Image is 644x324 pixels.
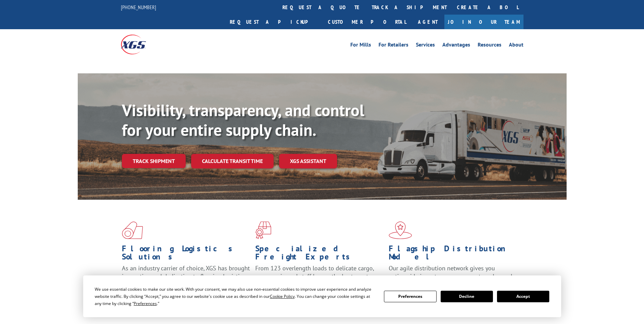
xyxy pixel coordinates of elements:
h1: Flooring Logistics Solutions [122,245,250,264]
img: xgs-icon-focused-on-flooring-red [255,221,271,239]
a: Agent [411,15,444,29]
b: Visibility, transparency, and control for your entire supply chain. [122,100,364,140]
a: For Retailers [379,42,408,50]
p: From 123 overlength loads to delicate cargo, our experienced staff knows the best way to move you... [255,264,384,294]
a: For Mills [350,42,371,50]
a: [PHONE_NUMBER] [121,4,156,11]
img: xgs-icon-total-supply-chain-intelligence-red [122,221,143,239]
img: xgs-icon-flagship-distribution-model-red [389,221,412,239]
span: Cookie Policy [270,293,295,299]
a: Request a pickup [225,15,323,29]
span: Preferences [134,301,157,306]
a: About [509,42,523,50]
span: As an industry carrier of choice, XGS has brought innovation and dedication to flooring logistics... [122,264,250,288]
a: Track shipment [122,154,186,168]
span: Our agile distribution network gives you nationwide inventory management on demand. [389,264,514,280]
a: Join Our Team [444,15,523,29]
div: Cookie Consent Prompt [83,275,561,317]
a: Services [416,42,435,50]
h1: Specialized Freight Experts [255,245,384,264]
div: We use essential cookies to make our site work. With your consent, we may also use non-essential ... [95,286,376,307]
a: Customer Portal [323,15,411,29]
a: XGS ASSISTANT [279,154,337,168]
a: Calculate transit time [191,154,274,168]
button: Accept [497,291,549,302]
a: Resources [478,42,501,50]
a: Advantages [442,42,470,50]
h1: Flagship Distribution Model [389,245,517,264]
button: Decline [441,291,493,302]
button: Preferences [384,291,436,302]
